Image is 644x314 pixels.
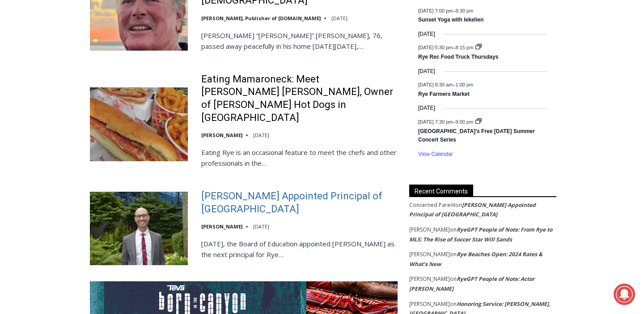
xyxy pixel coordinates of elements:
[201,132,242,138] a: [PERSON_NAME]
[409,201,455,209] span: Concerned Parent
[409,275,450,283] span: [PERSON_NAME]
[409,250,542,268] a: Rye Beaches Open: 2024 Rates & What’s New
[201,73,398,124] a: Eating Mamaroneck: Meet [PERSON_NAME] [PERSON_NAME], Owner of [PERSON_NAME] Hot Dogs in [GEOGRAPH...
[418,45,453,50] span: [DATE] 5:30 pm
[418,128,535,144] a: [GEOGRAPHIC_DATA]’s Free [DATE] Summer Concert Series
[456,8,474,13] span: 8:30 pm
[418,30,435,39] time: [DATE]
[226,0,423,87] div: Apply Now <> summer and RHS senior internships available
[215,87,433,112] a: Intern @ [DOMAIN_NAME]
[418,67,435,76] time: [DATE]
[409,225,556,244] footer: on
[418,151,453,158] a: View Calendar
[418,119,453,124] span: [DATE] 7:30 pm
[90,192,188,265] img: Nick Clair Appointed Principal of Rye Middle School
[418,17,483,24] a: Sunset Yoga with Iekelien
[201,15,321,22] a: [PERSON_NAME], Publisher of [DOMAIN_NAME]
[456,45,474,50] span: 8:15 pm
[216,0,270,41] img: s_800_809a2aa2-bb6e-4add-8b5e-749ad0704c34.jpeg
[201,190,398,215] a: [PERSON_NAME] Appointed Principal of [GEOGRAPHIC_DATA]
[201,30,398,52] p: [PERSON_NAME] “[PERSON_NAME]” [PERSON_NAME], 76, passed away peacefully in his home [DATE][DATE],…
[418,8,473,13] time: –
[409,250,450,258] span: [PERSON_NAME]
[266,3,323,41] a: Book [PERSON_NAME]'s Good Humor for Your Event
[201,223,242,230] a: [PERSON_NAME]
[331,15,347,22] time: [DATE]
[234,89,415,109] span: Intern @ [DOMAIN_NAME]
[409,185,473,197] span: Recent Comments
[409,274,556,293] footer: on
[409,300,450,308] span: [PERSON_NAME]
[409,200,556,219] footer: on
[409,201,536,219] a: [PERSON_NAME] Appointed Principal of [GEOGRAPHIC_DATA]
[201,238,398,260] p: [DATE], the Board of Education appointed [PERSON_NAME] as the next principal for Rye…
[0,90,90,112] a: Open Tues. - Sun. [PHONE_NUMBER]
[418,8,453,13] span: [DATE] 7:00 pm
[409,226,552,243] a: RyeGPT People of Note: From Rye to MLS: The Rise of Soccer Star Will Sands
[456,119,474,124] span: 9:00 pm
[418,104,435,112] time: [DATE]
[409,275,534,292] a: RyeGPT People of Note: Actor [PERSON_NAME]
[272,9,311,34] h4: Book [PERSON_NAME]'s Good Humor for Your Event
[253,223,269,230] time: [DATE]
[409,249,556,269] footer: on
[90,87,188,161] img: Eating Mamaroneck: Meet Gene Christian Baca, Owner of Walter’s Hot Dogs in Mamaroneck
[253,132,269,138] time: [DATE]
[456,82,474,87] span: 1:00 pm
[3,92,88,126] span: Open Tues. - Sun. [PHONE_NUMBER]
[418,91,470,98] a: Rye Farmers Market
[418,54,498,61] a: Rye Rec Food Truck Thursdays
[201,147,398,168] p: Eating Rye is an occasional feature to meet the chefs and other professionals in the…
[418,119,475,124] time: –
[92,56,131,107] div: "the precise, almost orchestrated movements of cutting and assembling sushi and [PERSON_NAME] mak...
[409,226,450,233] span: [PERSON_NAME]
[59,16,221,25] div: Serving [GEOGRAPHIC_DATA] Since [DATE]
[418,82,473,87] time: –
[418,45,475,50] time: –
[418,82,453,87] span: [DATE] 8:30 am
